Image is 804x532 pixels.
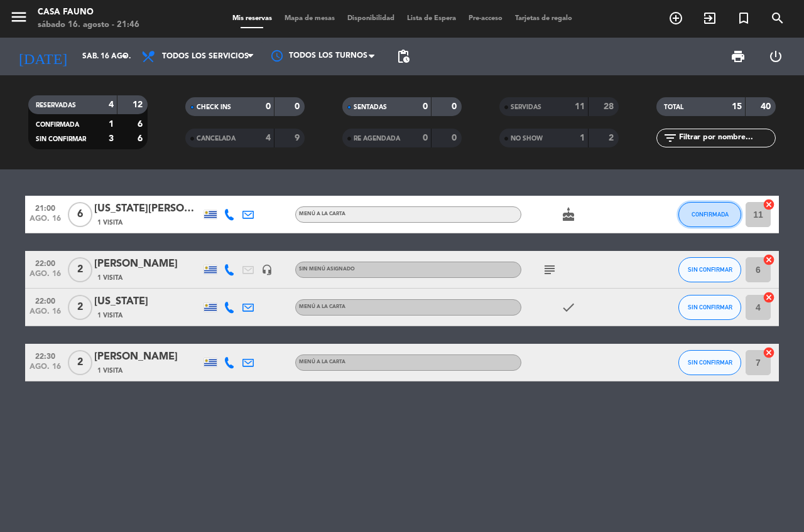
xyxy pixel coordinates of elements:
[278,15,341,22] span: Mapa de mesas
[295,102,302,111] strong: 0
[542,262,557,277] i: subject
[763,253,775,266] i: cancel
[109,100,114,109] strong: 4
[341,15,401,22] span: Disponibilidad
[138,134,145,143] strong: 6
[197,104,231,110] span: CHECK INS
[668,11,683,26] i: add_circle_outline
[197,136,236,142] span: CANCELADA
[68,295,92,320] span: 2
[678,257,741,282] button: SIN CONFIRMAR
[97,311,122,321] span: 1 Visita
[732,102,742,111] strong: 15
[580,134,585,142] strong: 1
[763,198,775,211] i: cancel
[688,266,732,273] span: SIN CONFIRMAR
[117,49,132,64] i: arrow_drop_down
[604,102,616,111] strong: 28
[678,295,741,320] button: SIN CONFIRMAR
[68,257,92,282] span: 2
[9,43,76,70] i: [DATE]
[736,11,751,26] i: turned_in_not
[30,307,61,322] span: ago. 16
[702,11,717,26] i: exit_to_app
[299,211,345,216] span: MENÚ A LA CARTA
[30,200,61,215] span: 21:00
[511,104,541,110] span: SERVIDAS
[9,8,28,31] button: menu
[9,8,28,26] i: menu
[678,350,741,375] button: SIN CONFIRMAR
[688,304,732,311] span: SIN CONFIRMAR
[94,294,201,310] div: [US_STATE]
[763,291,775,304] i: cancel
[266,102,271,111] strong: 0
[36,136,86,142] span: SIN CONFIRMAR
[396,49,411,64] span: pending_actions
[688,359,732,366] span: SIN CONFIRMAR
[261,264,273,275] i: headset_mic
[678,131,775,145] input: Filtrar por nombre...
[462,15,509,22] span: Pre-acceso
[94,349,201,365] div: [PERSON_NAME]
[295,134,302,142] strong: 9
[609,134,616,142] strong: 2
[109,120,114,129] strong: 1
[94,256,201,272] div: [PERSON_NAME]
[38,6,139,19] div: Casa Fauno
[133,100,145,109] strong: 12
[511,136,543,142] span: NO SHOW
[30,363,61,377] span: ago. 16
[226,15,278,22] span: Mis reservas
[354,104,387,110] span: SENTADAS
[97,366,122,376] span: 1 Visita
[757,38,795,75] div: LOG OUT
[678,202,741,227] button: CONFIRMADA
[299,304,345,309] span: MENÚ A LA CARTA
[138,120,145,129] strong: 6
[38,19,139,31] div: sábado 16. agosto - 21:46
[401,15,462,22] span: Lista de Espera
[299,267,355,272] span: Sin menú asignado
[266,134,271,142] strong: 4
[68,202,92,227] span: 6
[97,273,122,283] span: 1 Visita
[761,102,773,111] strong: 40
[30,293,61,307] span: 22:00
[36,122,79,128] span: CONFIRMADA
[30,348,61,363] span: 22:30
[36,102,76,109] span: RESERVADAS
[575,102,585,111] strong: 11
[509,15,579,22] span: Tarjetas de regalo
[354,136,400,142] span: RE AGENDADA
[731,49,746,64] span: print
[663,130,678,146] i: filter_list
[162,52,249,61] span: Todos los servicios
[692,211,729,218] span: CONFIRMADA
[770,11,785,26] i: search
[763,346,775,359] i: cancel
[664,104,683,110] span: TOTAL
[452,102,459,111] strong: 0
[452,134,459,142] strong: 0
[68,350,92,375] span: 2
[94,201,201,217] div: [US_STATE][PERSON_NAME]
[561,207,576,222] i: cake
[768,49,783,64] i: power_settings_new
[423,134,428,142] strong: 0
[97,218,122,228] span: 1 Visita
[561,300,576,315] i: check
[30,255,61,270] span: 22:00
[30,270,61,284] span: ago. 16
[30,215,61,229] span: ago. 16
[299,359,345,364] span: MENÚ A LA CARTA
[109,134,114,143] strong: 3
[423,102,428,111] strong: 0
